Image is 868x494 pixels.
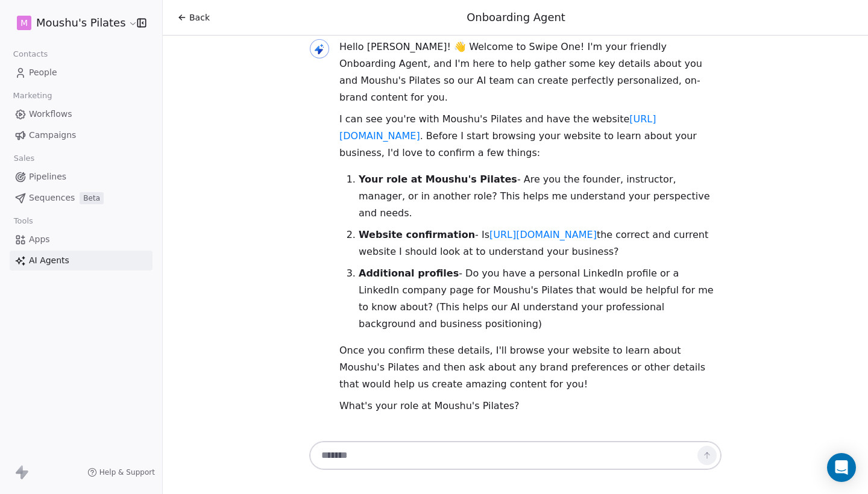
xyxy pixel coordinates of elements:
[80,192,104,204] span: Beta
[359,171,722,222] p: - Are you the founder, instructor, manager, or in another role? This helps me understand your per...
[87,467,155,477] a: Help & Support
[8,212,38,230] span: Tools
[339,398,722,414] p: What's your role at Moushu's Pilates?
[359,267,459,279] strong: Additional profiles
[99,467,155,477] span: Help & Support
[10,188,153,208] a: SequencesBeta
[339,111,722,161] p: I can see you're with Moushu's Pilates and have the website . Before I start browsing your websit...
[29,254,69,267] span: AI Agents
[8,87,57,105] span: Marketing
[10,251,153,270] a: AI Agents
[359,265,722,333] p: - Do you have a personal LinkedIn profile or a LinkedIn company page for Moushu's Pilates that wo...
[10,63,153,83] a: People
[489,229,597,240] a: [URL][DOMAIN_NAME]
[8,45,53,63] span: Contacts
[29,129,76,142] span: Campaigns
[29,108,72,120] span: Workflows
[339,342,722,393] p: Once you confirm these details, I'll browse your website to learn about Moushu's Pilates and then...
[189,11,210,23] span: Back
[359,229,475,240] strong: Website confirmation
[467,11,565,23] span: Onboarding Agent
[10,230,153,249] a: Apps
[827,453,856,482] div: Open Intercom Messenger
[29,192,75,204] span: Sequences
[20,17,28,29] span: M
[359,227,722,260] p: - Is the correct and current website I should look at to understand your business?
[29,66,57,79] span: People
[8,149,40,167] span: Sales
[29,170,66,183] span: Pipelines
[359,174,517,185] strong: Your role at Moushu's Pilates
[10,125,153,145] a: Campaigns
[29,233,50,246] span: Apps
[36,15,125,31] span: Moushu's Pilates
[14,13,128,33] button: MMoushu's Pilates
[339,39,722,106] p: Hello [PERSON_NAME]! 👋 Welcome to Swipe One! I'm your friendly Onboarding Agent, and I'm here to ...
[10,104,153,124] a: Workflows
[10,167,153,187] a: Pipelines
